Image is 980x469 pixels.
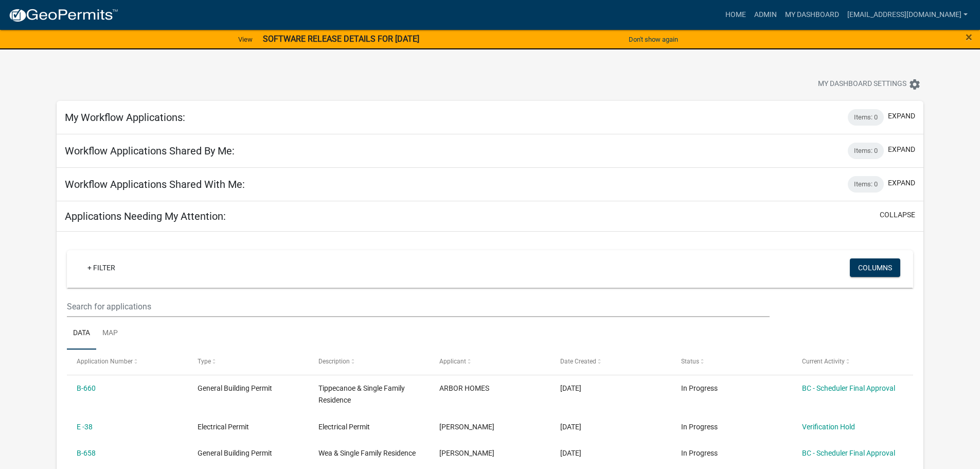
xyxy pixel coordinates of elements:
span: 09/08/2025 [560,384,581,392]
datatable-header-cell: Status [671,350,792,374]
span: Application Number [77,358,133,365]
span: In Progress [681,423,718,431]
button: expand [888,111,915,121]
a: Data [67,317,96,350]
div: Items: 0 [848,143,884,159]
datatable-header-cell: Description [309,350,430,374]
button: collapse [880,210,915,220]
span: In Progress [681,384,718,392]
span: Tippecanoe & Single Family Residence [318,384,405,404]
h5: Applications Needing My Attention: [65,210,226,222]
span: Current Activity [802,358,845,365]
span: Jessica Ritchie [439,449,494,457]
span: Date Created [560,358,596,365]
a: Home [721,5,750,25]
button: Close [966,31,972,43]
a: Admin [750,5,781,25]
a: My Dashboard [781,5,843,25]
span: Shane Weist [439,423,494,431]
a: View [234,31,257,48]
a: BC - Scheduler Final Approval [802,384,895,392]
span: Type [198,358,211,365]
h5: Workflow Applications Shared By Me: [65,145,235,157]
span: Description [318,358,350,365]
datatable-header-cell: Current Activity [792,350,913,374]
datatable-header-cell: Application Number [67,350,188,374]
h5: Workflow Applications Shared With Me: [65,178,245,190]
a: Verification Hold [802,423,855,431]
span: 09/08/2025 [560,423,581,431]
input: Search for applications [67,296,769,317]
i: settings [908,78,921,91]
div: Items: 0 [848,176,884,193]
span: × [966,30,972,44]
span: 09/08/2025 [560,449,581,457]
a: B-658 [77,449,96,457]
span: Electrical Permit [318,423,370,431]
h5: My Workflow Applications: [65,111,185,124]
button: Columns [850,258,900,277]
button: expand [888,144,915,155]
button: My Dashboard Settingssettings [810,74,929,94]
datatable-header-cell: Type [188,350,309,374]
span: My Dashboard Settings [818,78,906,91]
span: Applicant [439,358,466,365]
span: In Progress [681,449,718,457]
a: E -38 [77,423,93,431]
div: Items: 0 [848,109,884,126]
span: Wea & Single Family Residence [318,449,416,457]
span: Electrical Permit [198,423,249,431]
span: General Building Permit [198,384,272,392]
button: Don't show again [625,31,682,48]
a: + Filter [79,258,123,277]
datatable-header-cell: Date Created [550,350,671,374]
a: [EMAIL_ADDRESS][DOMAIN_NAME] [843,5,972,25]
span: ARBOR HOMES [439,384,489,392]
a: Map [96,317,124,350]
a: B-660 [77,384,96,392]
datatable-header-cell: Applicant [430,350,550,374]
button: expand [888,178,915,188]
span: Status [681,358,699,365]
strong: SOFTWARE RELEASE DETAILS FOR [DATE] [263,34,419,44]
span: General Building Permit [198,449,272,457]
a: BC - Scheduler Final Approval [802,449,895,457]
